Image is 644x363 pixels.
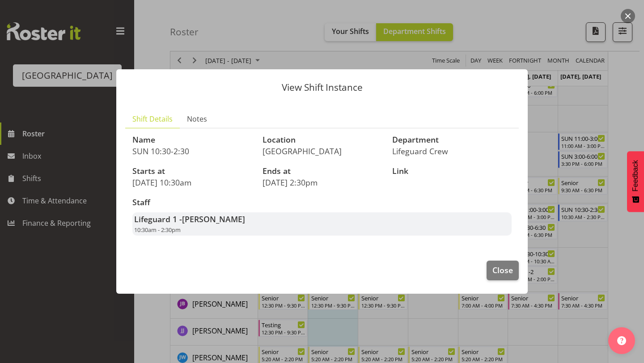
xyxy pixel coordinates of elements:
p: Lifeguard Crew [392,146,512,156]
span: Close [492,264,513,276]
img: help-xxl-2.png [617,336,626,345]
strong: Lifeguard 1 - [134,214,245,224]
span: Shift Details [132,114,173,124]
p: [GEOGRAPHIC_DATA] [263,146,382,156]
span: Feedback [631,160,640,191]
p: [DATE] 2:30pm [263,177,382,187]
span: [PERSON_NAME] [182,214,245,224]
span: Notes [187,114,207,124]
h3: Link [392,167,512,176]
h3: Location [263,135,382,144]
p: SUN 10:30-2:30 [132,146,252,156]
h3: Name [132,135,252,144]
h3: Staff [132,198,512,207]
p: [DATE] 10:30am [132,177,252,187]
button: Close [487,261,519,280]
button: Feedback - Show survey [627,151,644,212]
h3: Ends at [263,167,382,176]
p: View Shift Instance [125,83,519,92]
h3: Department [392,135,512,144]
span: 10:30am - 2:30pm [134,226,181,234]
h3: Starts at [132,167,252,176]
